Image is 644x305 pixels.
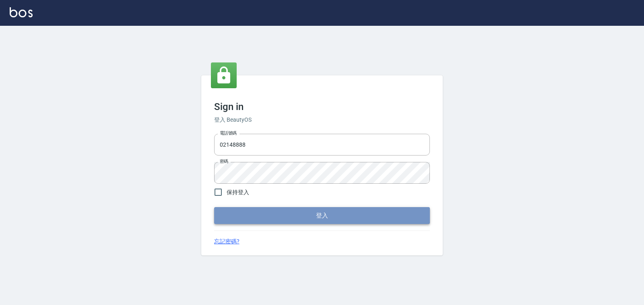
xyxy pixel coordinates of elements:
[214,207,430,224] button: 登入
[214,101,430,112] h3: Sign in
[220,130,237,136] label: 電話號碼
[220,158,228,164] label: 密碼
[214,116,430,124] h6: 登入 BeautyOS
[214,237,239,246] a: 忘記密碼?
[227,188,249,197] span: 保持登入
[10,7,33,17] img: Logo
